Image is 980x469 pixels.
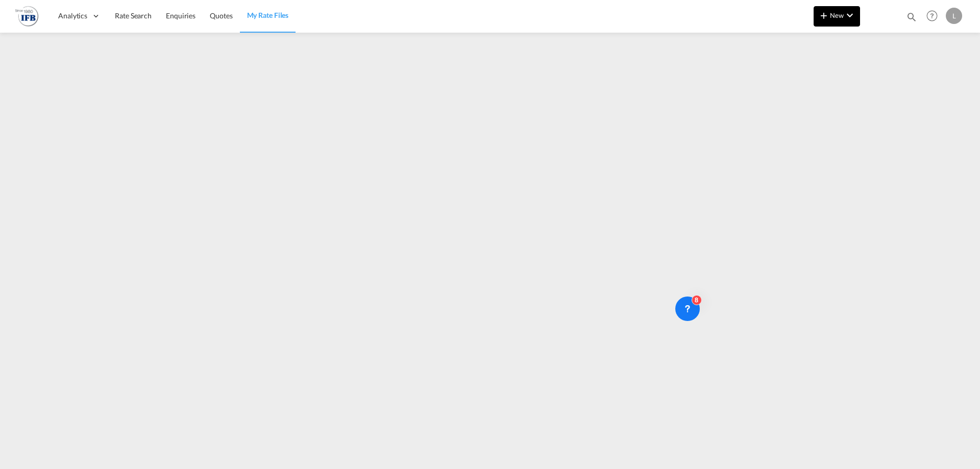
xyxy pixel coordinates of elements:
[946,8,962,24] div: L
[906,11,917,27] div: icon-magnify
[166,11,195,20] span: Enquiries
[818,11,856,19] span: New
[906,11,917,22] md-icon: icon-magnify
[210,11,232,20] span: Quotes
[15,5,38,28] img: de31bbe0256b11eebba44b54815f083d.png
[818,9,830,21] md-icon: icon-plus 400-fg
[115,11,152,20] span: Rate Search
[814,6,860,27] button: icon-plus 400-fgNewicon-chevron-down
[923,7,946,26] div: Help
[844,9,856,21] md-icon: icon-chevron-down
[58,11,87,21] span: Analytics
[923,7,941,24] span: Help
[247,11,289,19] span: My Rate Files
